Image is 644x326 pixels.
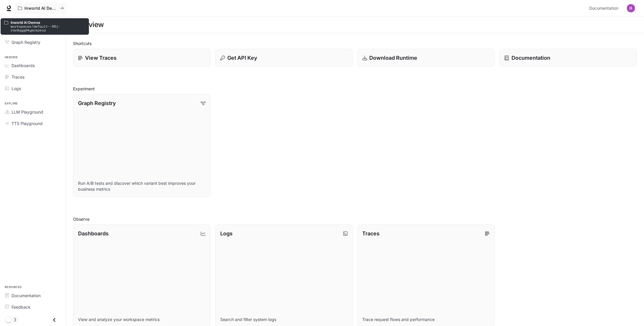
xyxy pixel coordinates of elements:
a: Traces [2,72,63,82]
a: Documentation [587,2,623,14]
h2: Shortcuts [73,40,637,46]
a: Download Runtime [357,49,495,67]
a: Documentation [2,290,63,301]
span: Documentation [589,5,618,12]
span: Documentation [11,292,41,299]
p: Traces [362,229,380,237]
h2: Experiment [73,86,637,92]
span: Dashboards [11,62,35,69]
p: Dashboards [78,229,109,237]
button: All workspaces [15,2,67,14]
span: LLM Playground [11,109,43,115]
p: View Traces [85,54,117,62]
span: Traces [11,74,24,80]
a: LLM Playground [2,107,63,117]
p: Graph Registry [78,99,116,107]
p: Download Runtime [370,54,418,62]
h2: Observe [73,216,637,222]
a: Graph RegistryRun A/B tests and discover which variant best improves your business metrics [73,94,211,197]
button: Get API Key [215,49,353,67]
span: Logs [11,85,21,92]
p: View and analyze your workspace metrics [78,317,206,322]
p: Inworld AI Demos [24,6,57,11]
a: View Traces [73,49,211,67]
p: Get API Key [227,54,257,62]
span: TTS Playground [11,120,43,127]
span: Dark mode toggle [5,316,11,323]
p: Documentation [511,54,550,62]
button: User avatar [625,2,637,14]
a: Dashboards [2,60,63,71]
a: TTS Playground [2,118,63,129]
a: Logs [2,83,63,94]
p: Search and filter system logs [220,317,348,322]
a: Feedback [2,302,63,312]
p: Trace request flows and performance [362,317,490,322]
button: Close drawer [48,314,61,326]
a: Documentation [499,49,637,67]
p: Run A/B tests and discover which variant best improves your business metrics [78,180,206,192]
p: Inworld AI Demos [11,21,85,24]
p: workspaces/default--56j-rdv9qgg04ymckpkca [11,24,85,32]
span: Graph Registry [11,39,40,45]
img: User avatar [627,4,635,12]
span: Feedback [11,304,31,310]
a: Graph Registry [2,37,63,47]
p: Logs [220,229,233,237]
